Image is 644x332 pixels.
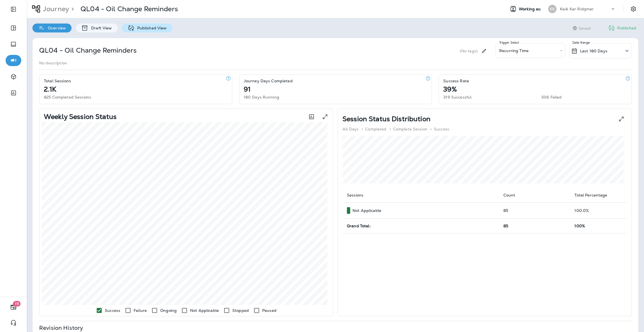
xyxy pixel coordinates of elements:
[548,5,557,13] div: KK
[69,5,74,13] p: >
[41,5,69,13] p: Journey
[572,40,591,45] p: Date Range
[6,4,21,15] button: Expand Sidebar
[13,301,21,307] span: 19
[519,7,543,11] span: Working as:
[80,5,178,13] p: QL04 - Oil Change Reminders
[499,41,519,45] label: Trigger Select
[6,301,21,313] button: 19
[560,7,594,11] p: Kwik Kar Ridgmar
[628,4,638,14] button: Settings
